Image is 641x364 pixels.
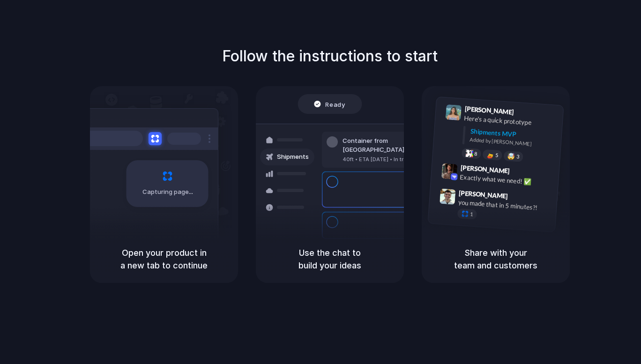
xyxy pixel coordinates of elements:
div: Shipments MVP [470,126,557,141]
div: Exactly what we need! ✅ [460,172,553,188]
span: Shipments [277,152,309,162]
span: Ready [326,99,345,109]
h1: Follow the instructions to start [222,45,438,67]
span: 9:41 AM [517,108,536,119]
span: Capturing page [142,187,194,197]
div: Added by [PERSON_NAME] [470,136,556,149]
span: 8 [474,151,477,156]
h5: Open your product in a new tab to continue [101,246,227,272]
div: 40ft • ETA [DATE] • In transit [343,156,444,163]
span: 9:42 AM [513,167,532,178]
span: [PERSON_NAME] [460,162,510,176]
div: 🤯 [507,153,515,160]
h5: Use the chat to build your ideas [267,246,393,272]
span: [PERSON_NAME] [459,187,508,201]
span: [PERSON_NAME] [464,104,514,117]
div: Here's a quick prototype [464,113,558,129]
span: 9:47 AM [511,192,530,203]
div: you made that in 5 minutes?! [458,197,552,213]
span: 3 [516,154,520,159]
h5: Share with your team and customers [433,246,559,272]
div: Container from [GEOGRAPHIC_DATA] [343,136,444,155]
span: 1 [470,212,473,217]
span: 5 [495,152,499,157]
